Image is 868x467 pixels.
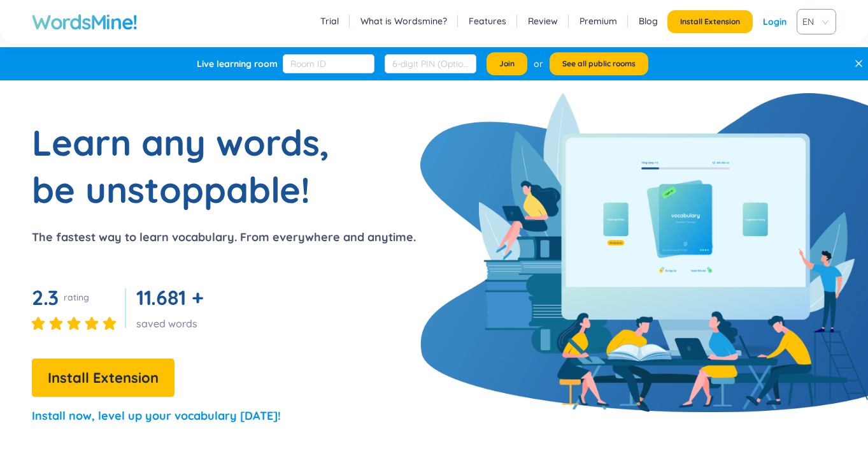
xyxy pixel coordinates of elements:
h1: Learn any words, be unstoppable! [32,119,350,213]
button: Install Extension [667,10,753,33]
div: rating [64,291,89,304]
a: Trial [320,15,339,27]
a: What is Wordsmine? [360,15,447,27]
div: Live learning room [197,57,278,70]
div: saved words [136,316,208,330]
span: Install Extension [680,17,740,27]
button: See all public rooms [550,52,648,75]
span: See all public rooms [562,59,636,69]
button: Join [487,52,527,75]
a: Blog [639,15,658,27]
a: Install Extension [32,373,174,385]
input: Room ID [283,54,374,73]
span: Install Extension [48,367,159,389]
span: Join [499,59,515,69]
div: or [534,57,543,71]
span: 2.3 [32,285,59,310]
a: WordsMine! [32,9,138,34]
span: 11.681 + [136,285,203,310]
a: Login [763,10,786,33]
a: Review [528,15,558,27]
button: Install Extension [32,359,174,397]
a: Features [469,15,506,27]
a: Premium [580,15,617,27]
span: VIE [802,12,825,31]
p: The fastest way to learn vocabulary. From everywhere and anytime. [32,228,416,246]
p: Install now, level up your vocabulary [DATE]! [32,407,281,425]
input: 6-digit PIN (Optional) [385,54,476,73]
